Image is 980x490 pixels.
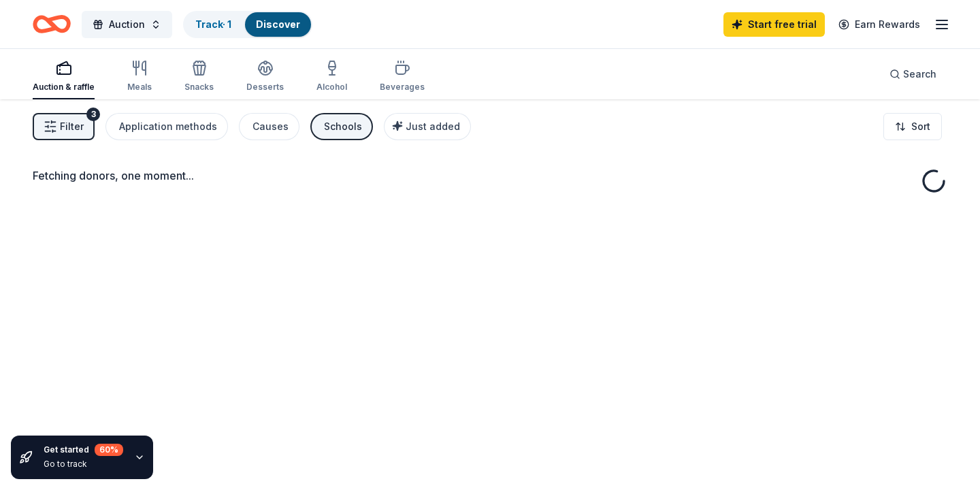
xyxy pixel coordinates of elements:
div: Desserts [246,82,284,93]
div: Beverages [380,82,425,93]
div: Snacks [184,82,214,93]
div: Meals [127,82,152,93]
button: Schools [310,113,373,140]
a: Start free trial [723,12,825,37]
span: Filter [60,118,84,135]
button: Just added [384,113,471,140]
div: Auction & raffle [33,82,95,93]
button: Application methods [105,113,228,140]
div: Application methods [119,118,217,135]
div: 60 % [95,444,123,456]
div: Alcohol [316,82,347,93]
span: Just added [406,120,460,132]
button: Auction & raffle [33,54,95,99]
button: Beverages [380,54,425,99]
div: Fetching donors, one moment... [33,167,947,184]
button: Auction [82,11,172,38]
a: Track· 1 [195,18,231,30]
a: Home [33,8,71,40]
span: Search [903,66,936,82]
div: Go to track [44,459,123,470]
span: Sort [911,118,930,135]
div: Causes [252,118,289,135]
div: Schools [324,118,362,135]
button: Search [879,61,947,88]
button: Sort [883,113,942,140]
button: Desserts [246,54,284,99]
a: Earn Rewards [830,12,928,37]
a: Discover [256,18,300,30]
button: Alcohol [316,54,347,99]
button: Causes [239,113,299,140]
button: Snacks [184,54,214,99]
button: Meals [127,54,152,99]
span: Auction [109,16,145,33]
div: Get started [44,444,123,456]
button: Filter3 [33,113,95,140]
button: Track· 1Discover [183,11,312,38]
div: 3 [86,108,100,121]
